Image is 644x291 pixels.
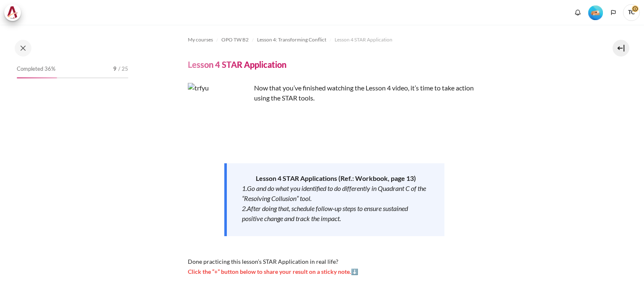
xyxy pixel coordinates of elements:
[188,268,358,275] span: Click the “+” button below to share your result on a sticky note.⬇️
[623,4,640,21] span: TC
[17,65,55,73] span: Completed 36%
[118,65,128,73] span: / 25
[113,65,117,73] span: 9
[254,84,474,102] span: Now that you’ve finished watching the Lesson 4 video, it’s time to take action using the STAR tools.
[221,35,249,45] a: OPO TW B2
[188,83,251,146] img: trfyu
[335,36,392,44] span: Lesson 4 STAR Application
[221,36,249,44] span: OPO TW B2
[623,4,640,21] a: User menu
[188,36,213,44] span: My courses
[7,6,18,19] img: Architeck
[188,59,286,70] h4: Lesson 4 STAR Application
[257,35,326,45] a: Lesson 4: Transforming Conflict
[17,77,57,78] div: 36%
[256,174,416,182] strong: Lesson 4 STAR Applications (Ref.: Workbook, page 13)
[571,6,584,19] div: Show notification window with no new notifications
[257,36,326,44] span: Lesson 4: Transforming Conflict
[188,35,213,45] a: My courses
[188,33,584,46] nav: Navigation bar
[588,5,603,20] img: Level #2
[4,4,25,21] a: Architeck Architeck
[607,6,620,19] button: Languages
[242,184,426,202] em: 1.Go and do what you identified to do differently in Quadrant C of the “Resolving Collusion” tool.
[335,35,392,45] a: Lesson 4 STAR Application
[585,5,606,20] a: Level #2
[188,258,338,265] span: Done practicing this lesson’s STAR Application in real life?
[588,5,603,20] div: Level #2
[242,204,408,222] em: 2.After doing that, schedule follow-up steps to ensure sustained positive change and track the im...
